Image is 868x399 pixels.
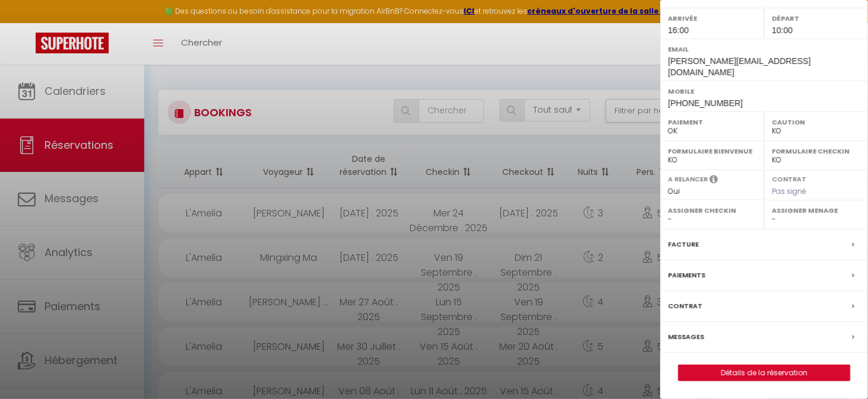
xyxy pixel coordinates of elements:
label: Contrat [772,174,806,182]
label: Email [668,43,860,55]
span: 16:00 [668,25,689,35]
label: Formulaire Checkin [772,145,860,157]
label: Facture [668,238,699,251]
span: 10:00 [772,25,793,35]
label: Arrivée [668,12,756,24]
label: Mobile [668,85,860,97]
label: Départ [772,12,860,24]
button: Détails de la réservation [678,365,850,381]
span: [PERSON_NAME][EMAIL_ADDRESS][DOMAIN_NAME] [668,56,810,77]
label: Assigner Menage [772,205,860,216]
label: Paiements [668,269,705,282]
span: [PHONE_NUMBER] [668,98,743,108]
label: Assigner Checkin [668,205,756,216]
button: Ouvrir le widget de chat LiveChat [9,5,45,40]
a: Détails de la réservation [679,365,850,381]
label: Caution [772,116,860,128]
label: Formulaire Bienvenue [668,145,756,157]
i: Sélectionner OUI si vous souhaiter envoyer les séquences de messages post-checkout [709,174,718,187]
label: A relancer [668,174,708,184]
span: Pas signé [772,186,806,196]
label: Paiement [668,116,756,128]
label: Contrat [668,300,702,312]
label: Messages [668,331,704,343]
